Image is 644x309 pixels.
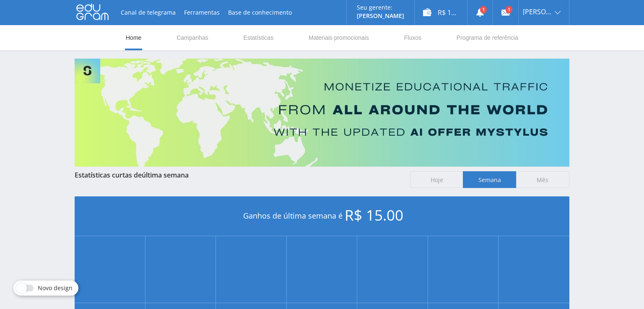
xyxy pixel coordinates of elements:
[523,8,552,15] span: [PERSON_NAME]
[463,171,516,188] span: Semana
[403,25,422,50] a: Fluxos
[357,4,404,11] p: Seu gerente:
[357,13,404,19] p: [PERSON_NAME]
[456,25,519,50] a: Programa de referência
[176,25,209,50] a: Campanhas
[125,25,142,50] a: Home
[243,25,275,50] a: Estatísticas
[345,205,403,225] span: R$ 15.00
[75,171,402,179] div: Estatísticas curtas de
[516,171,569,188] span: Mês
[142,170,189,180] span: última semana
[410,171,463,188] span: Hoje
[308,25,370,50] a: Materiais promocionais
[75,59,569,167] img: Banner
[38,285,73,291] span: Novo design
[75,196,569,236] div: Ganhos de última semana é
